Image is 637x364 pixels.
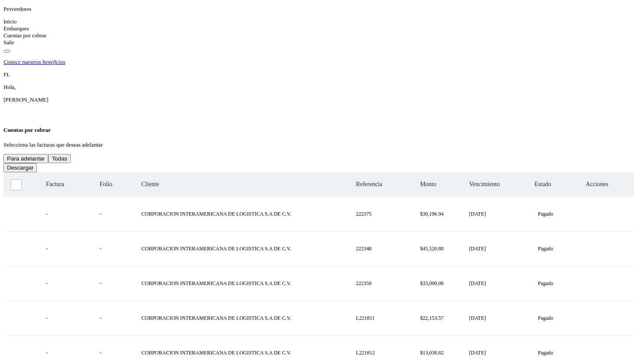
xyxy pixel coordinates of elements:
[135,231,349,266] td: CORPORACION INTERAMERICANA DE LOGISTICA S.A DE C.V.
[3,84,634,91] p: Hola,
[413,301,462,335] td: $22,153.57
[135,197,349,231] td: CORPORACION INTERAMERICANA DE LOGISTICA S.A DE C.V.
[3,96,634,103] p: Fabian Lopez Calva
[3,154,48,163] button: Para adelantar
[92,301,134,335] td: -
[3,39,634,46] div: Salir
[413,197,462,231] td: $30,196.94
[39,266,92,301] td: -
[462,231,527,266] td: [DATE]
[3,39,14,46] a: Salir
[349,197,413,231] td: 222375
[349,231,413,266] td: 222348
[7,164,33,171] span: Descargar
[39,301,92,335] td: -
[3,18,634,25] div: Inicio
[135,266,349,301] td: CORPORACION INTERAMERICANA DE LOGISTICA S.A DE C.V.
[538,246,553,252] p: Pagado
[535,181,551,188] span: Estado
[3,127,634,134] h4: Cuentas por cobrar
[92,231,134,266] td: -
[462,301,527,335] td: [DATE]
[349,266,413,301] td: 222350
[538,211,553,217] p: Pagado
[135,301,349,335] td: CORPORACION INTERAMERICANA DE LOGISTICA S.A DE C.V.
[48,154,71,163] button: Todas
[39,231,92,266] td: -
[3,59,66,66] p: Conoce nuestros beneficios
[3,25,634,32] div: Embarques
[462,197,527,231] td: [DATE]
[469,181,500,188] span: Vencimiento
[46,181,64,188] span: Factura
[3,25,29,32] a: Embarques
[92,266,134,301] td: -
[92,197,134,231] td: -
[3,32,46,39] a: Cuentas por cobrar
[3,59,634,66] a: Conoce nuestros beneficios
[349,301,413,335] td: L221811
[3,32,634,39] div: Cuentas por cobrar
[538,315,553,321] p: Pagado
[3,18,17,25] a: Inicio
[413,231,462,266] td: $45,520.80
[413,266,462,301] td: $33,090.08
[3,6,634,13] p: Proveedores
[356,181,383,188] span: Referencia
[142,181,159,188] span: Cliente
[586,181,608,188] span: Acciones
[462,266,527,301] td: [DATE]
[538,280,553,287] p: Pagado
[420,181,436,188] span: Monto
[538,350,553,356] p: Pagado
[3,163,37,172] button: Descargar
[39,197,92,231] td: -
[3,141,634,148] p: Selecciona las facturas que deseas adelantar
[3,71,10,78] span: FL
[99,181,112,188] span: Folio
